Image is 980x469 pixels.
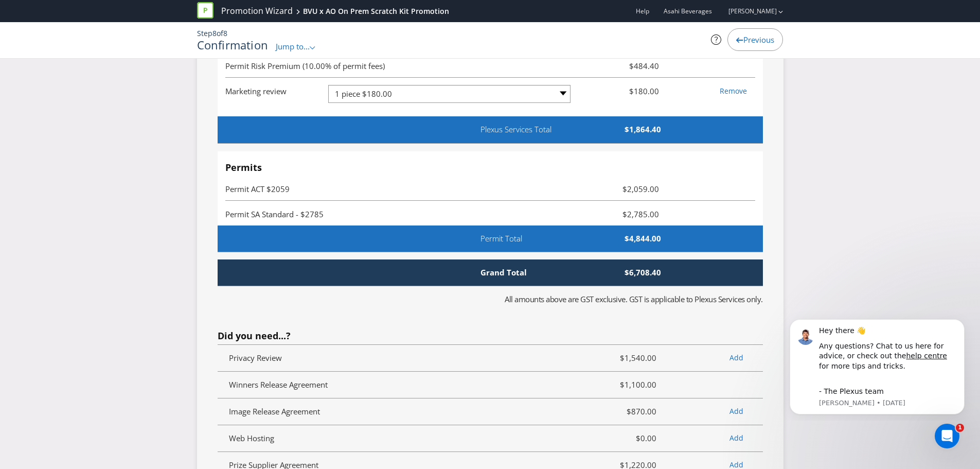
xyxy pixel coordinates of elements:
[956,424,964,432] span: 1
[473,124,591,135] span: Plexus Services Total
[774,310,980,421] iframe: Intercom notifications message
[578,183,667,195] span: $2,059.00
[505,294,763,304] span: All amounts above are GST exclusive. GST is applicable to Plexus Services only.
[212,28,217,38] span: 8
[197,28,212,38] span: Step
[577,432,664,444] span: $0.00
[743,34,774,45] span: Previous
[578,208,667,220] span: $2,785.00
[577,405,664,418] span: $870.00
[303,6,449,16] div: BVU x AO On Prem Scratch Kit Promotion
[551,267,669,278] span: $6,708.40
[229,353,282,363] span: Privacy Review
[718,7,777,15] a: [PERSON_NAME]
[229,379,328,390] span: Winners Release Agreement
[577,352,664,364] span: $1,540.00
[225,209,324,219] span: Permit SA Standard - $2785
[577,378,664,391] span: $1,100.00
[225,86,287,96] span: Marketing review
[729,433,743,443] a: Add
[935,424,959,448] iframe: Intercom live chat
[636,7,649,15] a: Help
[225,184,290,194] span: Permit ACT $2059
[229,406,320,416] span: Image Release Agreement
[217,28,223,38] span: of
[473,267,551,278] span: Grand Total
[551,233,669,244] span: $4,844.00
[473,233,551,244] span: Permit Total
[729,353,743,362] a: Add
[664,7,712,15] span: Asahi Beverages
[720,86,747,96] a: Remove
[276,41,310,51] span: Jump to...
[729,406,743,416] a: Add
[591,124,669,135] span: $1,864.40
[578,85,667,97] span: $180.00
[221,5,293,17] a: Promotion Wizard
[197,39,269,51] h1: Confirmation
[225,163,755,173] h4: Permits
[229,433,274,443] span: Web Hosting
[223,28,227,38] span: 8
[218,331,763,341] h4: Did you need...?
